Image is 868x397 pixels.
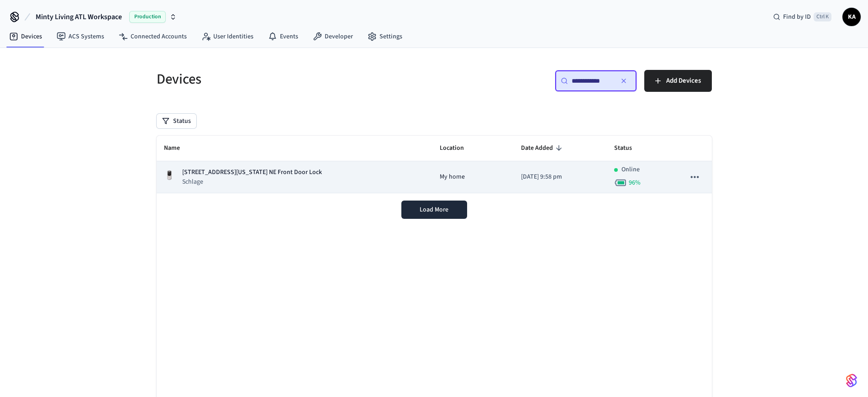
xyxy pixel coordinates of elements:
[182,168,322,177] p: [STREET_ADDRESS][US_STATE] NE Front Door Lock
[440,172,465,182] span: My home
[843,9,860,25] span: KA
[521,141,565,155] span: Date Added
[157,114,196,128] button: Status
[842,8,861,26] button: KA
[783,12,811,21] span: Find by ID
[814,12,831,21] span: Ctrl K
[629,178,641,187] span: 96 %
[261,28,305,45] a: Events
[49,28,111,45] a: ACS Systems
[164,141,192,155] span: Name
[182,177,322,186] p: Schlage
[401,201,467,219] button: Load More
[194,28,261,45] a: User Identities
[360,28,410,45] a: Settings
[621,165,640,175] p: Online
[666,75,701,87] span: Add Devices
[614,141,644,155] span: Status
[164,170,175,181] img: Yale Assure Touchscreen Wifi Smart Lock, Satin Nickel, Front
[111,28,194,45] a: Connected Accounts
[36,11,122,22] span: Minty Living ATL Workspace
[157,136,712,193] table: sticky table
[846,373,857,388] img: SeamLogoGradient.69752ec5.svg
[129,11,166,23] span: Production
[644,70,712,92] button: Add Devices
[766,9,839,25] div: Find by IDCtrl K
[420,205,448,214] span: Load More
[440,141,476,155] span: Location
[305,28,360,45] a: Developer
[521,172,600,182] p: [DATE] 9:58 pm
[157,70,429,89] h5: Devices
[2,28,49,45] a: Devices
